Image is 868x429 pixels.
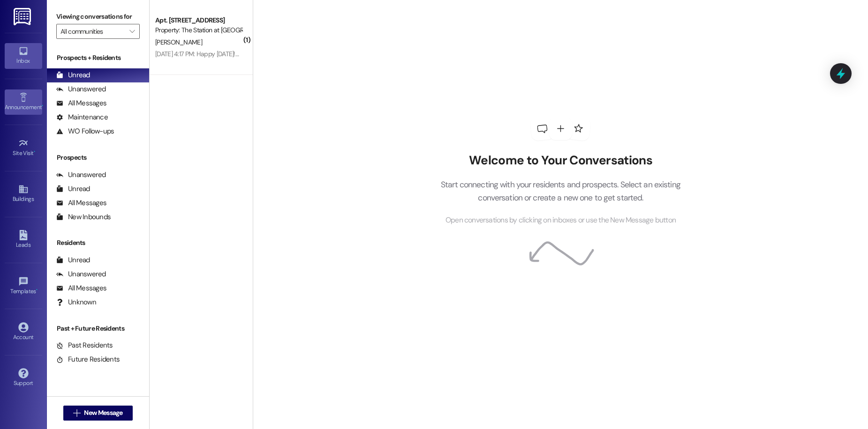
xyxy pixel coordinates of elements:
div: All Messages [56,198,106,208]
span: [PERSON_NAME] [155,38,202,46]
span: New Message [84,408,122,418]
div: Unanswered [56,84,106,94]
i:  [73,409,80,417]
a: Inbox [5,43,42,68]
label: Viewing conversations for [56,9,140,24]
div: Unknown [56,297,96,307]
div: Past Residents [56,340,113,350]
i:  [129,28,135,35]
div: Unread [56,70,90,80]
span: Open conversations by clicking on inboxes or use the New Message button [445,214,676,226]
img: ResiDesk Logo [14,8,33,25]
span: • [34,148,35,155]
a: Templates • [5,274,42,299]
a: Account [5,319,42,345]
div: Unread [56,255,90,265]
div: All Messages [56,98,106,108]
a: Site Visit • [5,135,42,161]
p: Start connecting with your residents and prospects. Select an existing conversation or create a n... [426,178,694,205]
div: Property: The Station at [GEOGRAPHIC_DATA] [155,25,242,35]
span: • [36,287,38,293]
button: New Message [63,406,133,421]
div: Unanswered [56,269,106,279]
div: Past + Future Residents [47,324,149,333]
div: Future Residents [56,355,120,364]
div: WO Follow-ups [56,126,114,136]
div: Unread [56,184,90,194]
h2: Welcome to Your Conversations [426,153,694,168]
div: New Inbounds [56,212,111,222]
a: Leads [5,227,42,252]
input: All communities [60,24,125,39]
div: Apt. [STREET_ADDRESS] [155,15,242,25]
div: All Messages [56,283,106,293]
div: Maintenance [56,112,108,122]
a: Support [5,365,42,391]
div: Prospects + Residents [47,53,149,63]
span: • [42,103,43,109]
div: Residents [47,238,149,248]
div: Prospects [47,153,149,163]
div: Unanswered [56,170,106,180]
a: Buildings [5,181,42,207]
